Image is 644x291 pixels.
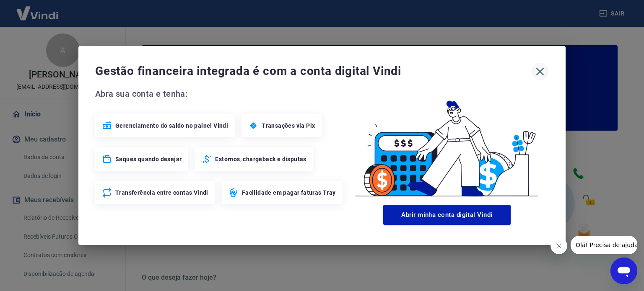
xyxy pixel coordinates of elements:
span: Abra sua conta e tenha: [95,87,345,100]
span: Estornos, chargeback e disputas [215,155,306,163]
span: Gerenciamento do saldo no painel Vindi [115,121,228,130]
span: Olá! Precisa de ajuda? [5,6,70,13]
span: Saques quando desejar [115,155,182,163]
iframe: Mensagem da empresa [571,236,637,254]
img: Good Billing [345,87,549,201]
button: Abrir minha conta digital Vindi [383,205,511,225]
iframe: Fechar mensagem [551,237,567,254]
span: Facilidade em pagar faturas Tray [242,188,336,197]
span: Transações via Pix [262,121,315,130]
span: Gestão financeira integrada é com a conta digital Vindi [95,63,531,80]
span: Transferência entre contas Vindi [115,188,208,197]
iframe: Botão para abrir a janela de mensagens [610,258,637,284]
